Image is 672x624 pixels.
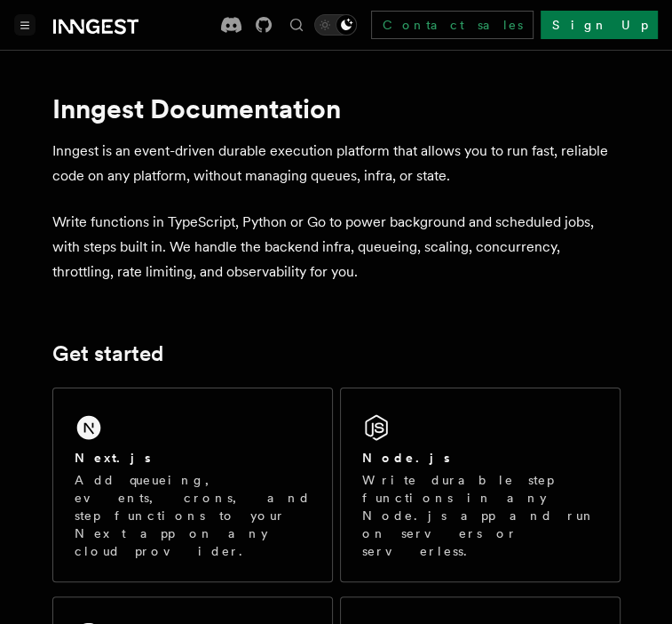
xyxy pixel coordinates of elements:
a: Sign Up [541,11,658,39]
button: Find something... [286,14,307,36]
button: Toggle dark mode [314,14,357,36]
h2: Node.js [362,449,450,467]
a: Node.jsWrite durable step functions in any Node.js app and run on servers or serverless. [340,388,621,582]
h2: Next.js [75,449,151,467]
p: Add queueing, events, crons, and step functions to your Next app on any cloud provider. [75,471,311,560]
p: Inngest is an event-driven durable execution platform that allows you to run fast, reliable code ... [52,139,621,188]
a: Next.jsAdd queueing, events, crons, and step functions to your Next app on any cloud provider. [52,388,333,582]
h1: Inngest Documentation [52,92,621,124]
p: Write functions in TypeScript, Python or Go to power background and scheduled jobs, with steps bu... [52,210,621,284]
a: Contact sales [371,11,534,39]
p: Write durable step functions in any Node.js app and run on servers or serverless. [362,471,598,560]
button: Toggle navigation [14,14,36,36]
a: Get started [52,341,163,366]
